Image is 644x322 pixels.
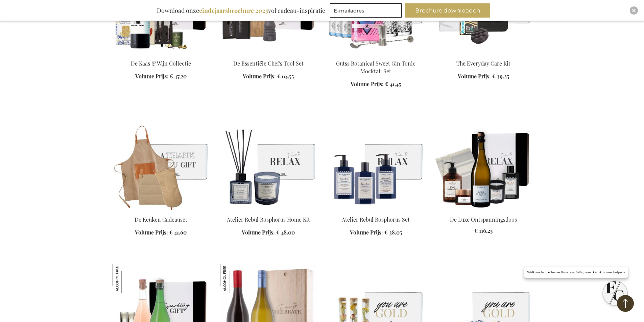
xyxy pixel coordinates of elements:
a: Atelier Rebul Bosphorus Set [328,207,424,214]
a: Volume Prijs: € 41,60 [135,229,187,237]
img: The Kitchen Gift Set [113,116,209,210]
a: Gutss Botanical Sweet Gin Tonic Mocktail Set [336,60,415,75]
span: € 38,05 [384,229,402,236]
a: The Kitchen Gift Set [113,207,209,214]
a: Volume Prijs: € 64,55 [243,73,294,80]
span: Volume Prijs: [242,229,275,236]
span: € 116,25 [474,227,493,234]
span: Volume Prijs: [351,80,384,88]
a: De Luxe Ontspanningsdoos [450,216,517,223]
a: Atelier Rebul Bosphorus Home Kit [220,207,317,214]
span: € 41,60 [169,229,187,236]
a: Atelier Rebul Bosphorus Home Kit [227,216,310,223]
a: De Kaas & Wijn Collectie [113,51,209,58]
a: The Everyday Care Kit [435,51,532,58]
a: De Luxe Ontspanningsdoos [435,207,532,214]
a: Volume Prijs: € 47,20 [135,73,187,80]
a: De Essentiële Chef's Tool Set [233,60,304,67]
form: marketing offers and promotions [330,3,404,20]
a: Volume Prijs: € 39,25 [458,73,509,80]
img: Atelier Rebul Bosphorus Home Kit [220,116,317,210]
img: Close [632,8,636,13]
a: De Keuken Cadeauset [135,216,187,223]
a: De Essentiële Chef's Tool Set [220,51,317,58]
img: De Luxe Ontspanningsdoos [435,116,532,210]
b: eindejaarsbrochure 2025 [199,6,268,15]
a: Volume Prijs: € 38,05 [350,229,402,237]
span: € 47,20 [170,73,187,80]
span: Volume Prijs: [350,229,383,236]
a: Gutss Botanical Sweet Gin Tonic Mocktail Set Gutss Botanical Sweet Gin Tonic Mocktail Set [328,51,424,58]
span: € 39,25 [492,73,509,80]
input: E-mailadres [330,3,402,18]
img: Atelier Rebul Bosphorus Set [328,116,424,210]
span: € 64,55 [277,73,294,80]
button: Brochure downloaden [405,3,490,18]
span: € 48,00 [276,229,295,236]
img: Divin Alcoholvrije Bruisende Set [113,264,142,293]
div: Download onze vol cadeau-inspiratie [154,3,328,18]
div: Close [630,6,638,15]
span: Volume Prijs: [243,73,276,80]
a: Volume Prijs: € 48,00 [242,229,295,237]
a: The Everyday Care Kit [456,60,510,67]
span: € 41,45 [385,80,401,88]
a: Volume Prijs: € 41,45 [351,80,401,88]
span: Volume Prijs: [135,229,168,236]
a: Atelier Rebul Bosphorus Set [342,216,410,223]
span: Volume Prijs: [135,73,168,80]
a: De Kaas & Wijn Collectie [131,60,191,67]
span: Volume Prijs: [458,73,491,80]
img: Divin Alcoholvrij Wijn Duo [220,264,249,293]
